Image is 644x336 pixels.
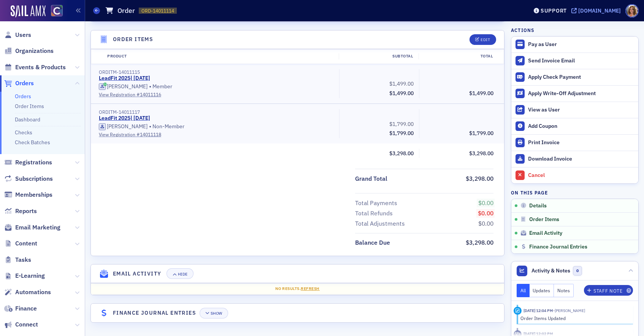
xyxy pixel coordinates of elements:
[466,239,493,246] span: $3,298.00
[15,304,37,313] span: Finance
[573,266,582,275] span: 0
[15,31,31,39] span: Users
[511,134,638,151] a: Print Invoice
[99,83,334,91] div: Member
[51,5,63,17] img: SailAMX
[15,129,32,136] a: Checks
[4,320,38,329] a: Connect
[107,83,148,90] div: [PERSON_NAME]
[355,199,397,208] div: Total Payments
[4,31,31,39] a: Users
[167,268,193,279] button: Hide
[466,175,493,182] span: $3,298.00
[625,4,639,18] span: Profile
[11,5,46,18] a: SailAMX
[511,85,638,102] button: Apply Write-Off Adjustment
[511,102,638,118] button: View as User
[529,202,547,209] span: Details
[511,69,638,85] button: Apply Check Payment
[200,308,228,318] button: Show
[15,239,37,248] span: Content
[99,75,150,82] a: LeadFit 2025| [DATE]
[178,272,188,276] div: Hide
[554,284,574,297] button: Notes
[301,286,320,291] span: Refresh
[15,158,52,167] span: Registrations
[15,93,31,100] a: Orders
[355,238,390,247] div: Balance Due
[529,216,559,223] span: Order Items
[469,130,493,137] span: $1,799.00
[478,199,493,207] span: $0.00
[511,53,638,69] button: Send Invoice Email
[4,47,54,55] a: Organizations
[389,80,414,87] span: $1,499.00
[15,288,51,296] span: Automations
[15,47,54,55] span: Organizations
[511,37,638,53] button: Pay as User
[511,167,638,183] button: Cancel
[15,223,60,232] span: Email Marketing
[481,38,490,42] div: Edit
[4,239,37,248] a: Content
[593,289,622,293] div: Staff Note
[514,307,522,315] div: Activity
[389,130,414,137] span: $1,799.00
[511,118,638,134] button: Add Coupon
[528,107,634,113] div: View as User
[15,272,45,280] span: E-Learning
[541,7,567,14] div: Support
[528,57,634,64] div: Send Invoice Email
[4,191,52,199] a: Memberships
[99,123,148,130] a: [PERSON_NAME]
[99,123,334,131] div: Non-Member
[15,79,34,88] span: Orders
[584,285,633,296] button: Staff Note
[4,304,37,313] a: Finance
[355,219,408,228] span: Total Adjustments
[528,139,634,146] div: Print Invoice
[15,103,44,110] a: Order Items
[99,109,334,115] div: ORDITM-14011117
[469,150,493,157] span: $3,298.00
[15,191,52,199] span: Memberships
[149,83,151,91] span: •
[528,156,634,162] div: Download Invoice
[149,123,151,131] span: •
[478,209,493,217] span: $0.00
[469,90,493,97] span: $1,499.00
[529,230,562,237] span: Email Activity
[99,83,148,90] a: [PERSON_NAME]
[15,116,40,123] a: Dashboard
[389,121,414,127] span: $1,799.00
[4,207,37,215] a: Reports
[419,53,498,59] div: Total
[99,91,334,98] a: View Registration #14011116
[511,189,639,196] h4: On this page
[4,79,34,88] a: Orders
[553,308,585,313] span: Tiffany Carson
[99,69,334,75] div: ORDITM-14011115
[530,284,554,297] button: Updates
[355,219,405,228] div: Total Adjustments
[528,74,634,81] div: Apply Check Payment
[15,256,31,264] span: Tasks
[528,123,634,130] div: Add Coupon
[470,34,496,45] button: Edit
[141,8,174,14] span: ORD-14011114
[355,174,390,183] span: Grand Total
[99,131,334,138] a: View Registration #14011118
[4,158,52,167] a: Registrations
[355,209,393,218] div: Total Refunds
[113,270,162,278] h4: Email Activity
[528,41,634,48] div: Pay as User
[520,315,628,322] div: Order Items Updated
[102,53,339,59] div: Product
[117,6,135,15] h1: Order
[113,35,153,43] h4: Order Items
[529,244,587,250] span: Finance Journal Entries
[528,172,634,179] div: Cancel
[578,7,621,14] div: [DOMAIN_NAME]
[15,320,38,329] span: Connect
[15,63,66,72] span: Events & Products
